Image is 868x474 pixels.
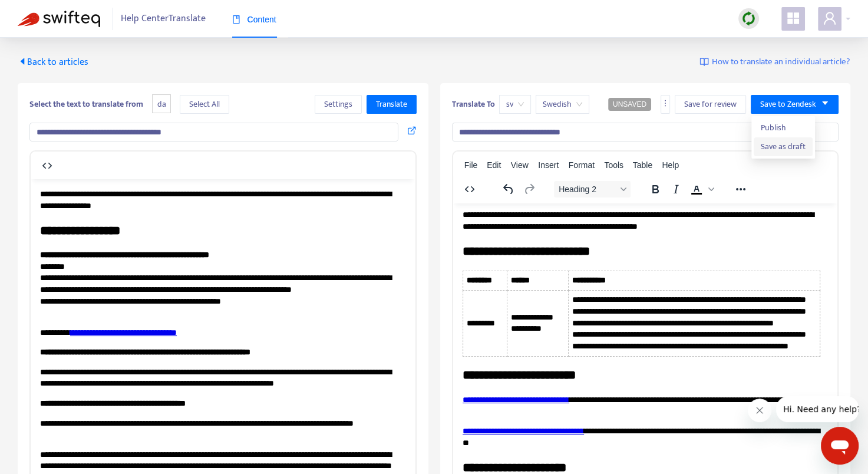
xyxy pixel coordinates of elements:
iframe: Knapp för att öppna meddelandefönstret [821,427,859,465]
span: Help Center Translate [121,8,206,30]
span: File [464,160,478,170]
span: Save to Zendesk [760,98,816,111]
button: Save for review [675,95,746,114]
button: Reveal or hide additional toolbar items [731,181,751,197]
span: Save as draft [761,140,806,153]
span: Hi. Need any help? [7,8,85,18]
span: Insert [538,160,559,170]
span: caret-down [821,99,829,107]
span: book [232,15,240,24]
span: Format [569,160,595,170]
button: Block Heading 2 [554,181,631,197]
button: Redo [519,181,539,197]
span: Save for review [684,98,737,111]
span: Tools [604,160,623,170]
b: Translate To [452,97,495,111]
span: Swedish [543,96,582,113]
span: Heading 2 [559,185,616,194]
span: Edit [487,160,501,170]
span: sv [506,96,524,113]
span: more [661,99,669,107]
button: Undo [499,181,519,197]
img: image-link [699,57,709,67]
span: Help [662,160,679,170]
span: How to translate an individual article? [712,55,850,69]
iframe: Stäng meddelande [748,399,771,422]
span: Settings [324,98,352,111]
span: Table [633,160,652,170]
button: Italic [666,181,686,197]
button: Bold [645,181,665,197]
img: sync.dc5367851b00ba804db3.png [741,11,756,26]
span: Back to articles [18,54,88,70]
span: Publish [761,121,806,134]
button: Settings [315,95,362,114]
span: user [823,11,837,25]
iframe: Meddelande från företag [776,396,859,422]
div: Text color Black [687,181,716,197]
a: How to translate an individual article? [699,55,850,69]
span: UNSAVED [613,100,646,108]
span: View [511,160,529,170]
span: Content [232,15,276,24]
button: Select All [180,95,229,114]
img: Swifteq [18,11,100,27]
span: Translate [376,98,407,111]
button: Translate [367,95,417,114]
span: caret-left [18,57,27,66]
span: da [152,94,171,114]
span: Select All [189,98,220,111]
span: appstore [786,11,800,25]
button: Save to Zendeskcaret-down [751,95,839,114]
b: Select the text to translate from [29,97,143,111]
button: more [661,95,670,114]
